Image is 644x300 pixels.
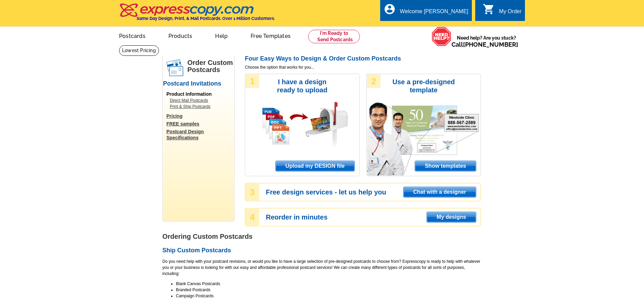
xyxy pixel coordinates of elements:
a: [PHONE_NUMBER] [463,41,518,48]
div: My Order [499,8,522,18]
h3: Free design services - let us help you [266,189,480,195]
span: Need help? Are you stuck? [452,34,522,48]
a: Direct Mail Postcards [170,97,231,103]
span: Show templates [415,161,476,171]
div: 2 [367,74,381,88]
a: Postcard Design Specifications [166,129,234,141]
div: 4 [246,209,259,226]
a: Print & Ship Postcards [170,103,231,110]
a: Products [158,27,203,43]
a: Postcards [108,27,156,43]
strong: Ordering Custom Postcards [162,233,253,240]
span: Call [452,41,518,48]
h3: I have a design ready to upload [268,78,337,94]
li: Blank Canvas Postcards [176,281,481,287]
img: help [432,27,452,46]
h4: Same Day Design, Print, & Mail Postcards. Over 1 Million Customers. [137,16,275,21]
span: My designs [427,212,476,222]
a: Show templates [415,161,476,171]
img: postcards.png [166,59,183,76]
a: shopping_cart My Order [483,7,522,16]
h1: Order Custom Postcards [187,59,234,73]
span: Chat with a designer [404,187,476,197]
p: Do you need help with your postcard revisions, or would you like to have a large selection of pre... [162,258,481,277]
h2: Four Easy Ways to Design & Order Custom Postcards [245,55,481,63]
a: Chat with a designer [403,187,476,198]
a: Pricing [166,113,234,119]
a: Free Templates [240,27,301,43]
h2: Postcard Invitations [163,80,234,88]
li: Branded Postcards [176,287,481,293]
h3: Reorder in minutes [266,214,480,220]
i: shopping_cart [483,3,495,15]
li: Campaign Postcards [176,293,481,299]
h3: Use a pre-designed template [389,78,458,94]
iframe: LiveChat chat widget [509,143,644,300]
h2: Ship Custom Postcards [162,247,481,254]
span: Product Information [166,91,212,97]
div: Welcome [PERSON_NAME] [400,8,468,18]
div: 3 [246,184,259,201]
a: FREE samples [166,121,234,127]
a: Help [204,27,238,43]
div: 1 [246,74,259,88]
a: My designs [427,212,476,223]
span: Choose the option that works for you... [245,64,481,70]
i: account_circle [384,3,396,15]
a: Same Day Design, Print, & Mail Postcards. Over 1 Million Customers. [119,8,275,21]
a: Upload my DESIGN file [275,161,355,171]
